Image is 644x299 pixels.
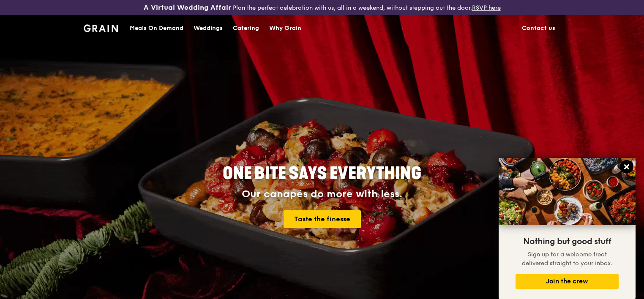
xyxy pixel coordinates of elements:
span: Nothing but good stuff [523,236,611,247]
img: DSC07876-Edit02-Large.jpeg [499,158,636,225]
div: Why Grain [269,16,301,41]
a: Contact us [517,16,560,41]
h3: A Virtual Wedding Affair [144,3,231,12]
a: Taste the finesse [284,210,361,228]
a: Why Grain [264,16,306,41]
div: Catering [233,16,259,41]
div: Our canapés do more with less. [170,188,474,200]
div: Plan the perfect celebration with us, all in a weekend, without stepping out the door. [107,3,537,12]
a: GrainGrain [84,15,118,40]
div: Weddings [194,16,223,41]
a: Weddings [188,16,228,41]
button: Join the crew [516,274,619,289]
a: Catering [228,16,264,41]
button: Close [620,160,633,174]
span: ONE BITE SAYS EVERYTHING [223,163,421,184]
a: RSVP here [472,4,501,11]
span: Sign up for a welcome treat delivered straight to your inbox. [522,251,612,267]
div: Meals On Demand [130,16,183,41]
img: Grain [84,24,118,32]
